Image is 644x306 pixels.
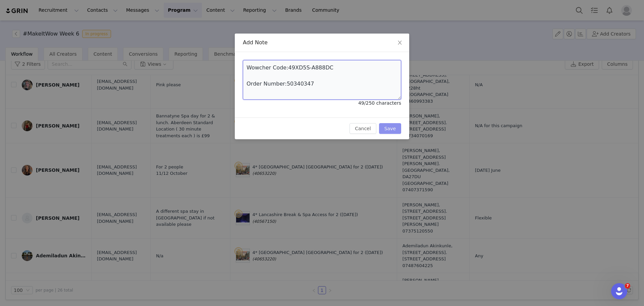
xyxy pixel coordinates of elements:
i: icon: close [397,40,402,45]
button: Save [379,123,401,134]
button: Cancel [350,123,376,134]
button: Close [390,34,409,52]
div: Add Note [243,39,401,46]
p: 49/250 characters [358,100,401,107]
iframe: Intercom live chat [611,283,627,299]
span: 7 [625,283,630,289]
